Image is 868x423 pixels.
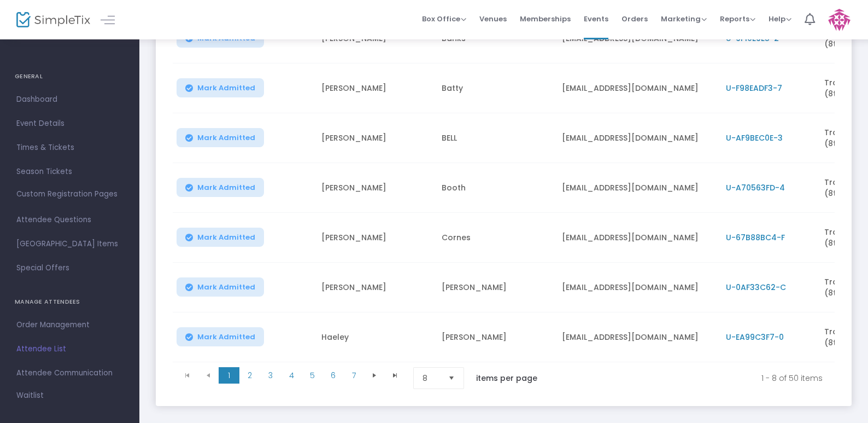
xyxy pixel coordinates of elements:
span: Event Details [16,117,123,131]
span: [GEOGRAPHIC_DATA] Items [16,237,123,251]
button: Select [444,368,459,389]
td: [PERSON_NAME] [315,163,435,213]
button: Mark Admitted [177,228,264,247]
td: [PERSON_NAME] [435,263,555,312]
h4: GENERAL [15,66,125,88]
span: U-EA99C3F7-0 [726,332,784,343]
td: [PERSON_NAME] [315,63,435,113]
span: Mark Admitted [197,84,255,92]
td: BELL [435,113,555,163]
span: Orders [621,5,648,33]
span: Go to the next page [364,367,385,384]
td: [EMAIL_ADDRESS][DOMAIN_NAME] [555,63,719,113]
span: Page 6 [322,367,343,384]
h4: MANAGE ATTENDEES [15,291,125,313]
span: Help [769,14,791,24]
button: Mark Admitted [177,128,264,147]
span: Page 5 [302,367,322,384]
span: U-F98EADF3-7 [726,83,782,94]
span: Attendee List [16,342,123,356]
span: Reports [720,14,755,24]
td: [PERSON_NAME] [315,263,435,312]
button: Mark Admitted [177,277,264,297]
span: Dashboard [16,92,123,107]
span: Special Offers [16,261,123,275]
td: [PERSON_NAME] [315,213,435,263]
td: Booth [435,163,555,213]
span: Box Office [422,14,466,24]
span: Memberships [520,5,571,33]
span: Go to the next page [370,371,379,380]
span: U-A70563FD-4 [726,182,785,193]
span: Marketing [661,14,707,24]
td: [PERSON_NAME] [435,312,555,362]
td: [EMAIL_ADDRESS][DOMAIN_NAME] [555,213,719,263]
td: [EMAIL_ADDRESS][DOMAIN_NAME] [555,312,719,362]
span: Events [584,5,608,33]
span: Page 2 [239,367,260,384]
span: Page 7 [343,367,364,384]
kendo-pager-info: 1 - 8 of 50 items [560,367,823,389]
span: Attendee Questions [16,213,123,227]
span: Mark Admitted [197,34,255,43]
span: Mark Admitted [197,183,255,192]
td: [EMAIL_ADDRESS][DOMAIN_NAME] [555,113,719,163]
span: U-AF9BEC0E-3 [726,132,783,143]
td: [PERSON_NAME] [315,113,435,163]
td: Cornes [435,213,555,263]
button: Mark Admitted [177,78,264,97]
span: Order Management [16,318,123,332]
span: Mark Admitted [197,283,255,292]
span: Go to the last page [385,367,406,384]
span: U-67B88BC4-F [726,232,785,243]
span: Mark Admitted [197,333,255,341]
span: Mark Admitted [197,233,255,242]
label: items per page [476,373,537,384]
button: Mark Admitted [177,327,264,346]
span: Go to the last page [391,371,400,380]
button: Mark Admitted [177,178,264,197]
span: Venues [479,5,507,33]
td: [EMAIL_ADDRESS][DOMAIN_NAME] [555,163,719,213]
span: Waitlist [16,390,44,401]
span: U-0AF33C62-C [726,282,786,293]
span: Page 1 [219,367,239,384]
span: Page 4 [281,367,302,384]
td: [EMAIL_ADDRESS][DOMAIN_NAME] [555,263,719,312]
span: Mark Admitted [197,134,255,142]
span: Custom Registration Pages [16,189,118,200]
td: Batty [435,63,555,113]
span: Times & Tickets [16,141,123,155]
span: Page 3 [260,367,281,384]
span: Attendee Communication [16,366,123,380]
span: 8 [423,373,439,384]
td: Haeley [315,312,435,362]
span: Season Tickets [16,165,123,179]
